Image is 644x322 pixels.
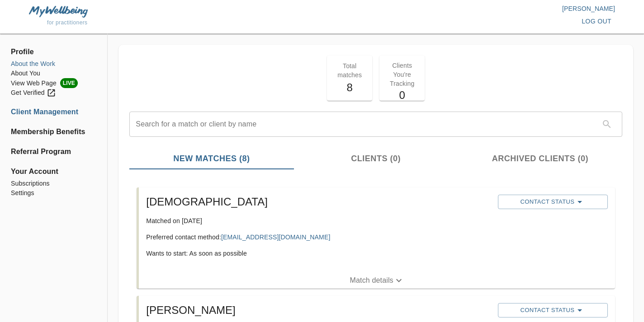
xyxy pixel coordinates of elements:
[502,196,603,207] span: Contact Status
[11,88,96,98] a: Get Verified
[464,153,617,165] span: Archived Clients (0)
[11,78,96,88] li: View Web Page
[350,275,393,286] p: Match details
[146,216,490,225] p: Matched on [DATE]
[578,13,615,30] button: log out
[385,61,419,88] p: Clients You're Tracking
[146,303,490,317] h5: [PERSON_NAME]
[60,78,78,88] span: LIVE
[11,107,96,117] a: Client Management
[29,6,88,17] img: MyWellbeing
[11,126,96,137] a: Membership Benefits
[11,59,96,69] a: About the Work
[221,233,330,241] a: [EMAIL_ADDRESS][DOMAIN_NAME]
[11,146,96,157] a: Referral Program
[11,166,96,177] span: Your Account
[385,88,419,103] h5: 0
[502,305,603,316] span: Contact Status
[139,272,615,289] button: Match details
[582,16,611,27] span: log out
[11,78,96,88] a: View Web PageLIVE
[299,153,453,165] span: Clients (0)
[47,19,88,26] span: for practitioners
[332,80,367,95] h5: 8
[146,195,490,209] h5: [DEMOGRAPHIC_DATA]
[498,303,608,317] button: Contact Status
[11,179,96,188] a: Subscriptions
[11,69,96,78] a: About You
[498,195,608,209] button: Contact Status
[332,61,367,79] p: Total matches
[11,188,96,198] a: Settings
[146,249,490,258] p: Wants to start: As soon as possible
[11,47,96,57] span: Profile
[135,153,288,165] span: New Matches (8)
[11,88,56,98] div: Get Verified
[322,4,615,13] p: [PERSON_NAME]
[146,233,490,242] p: Preferred contact method:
